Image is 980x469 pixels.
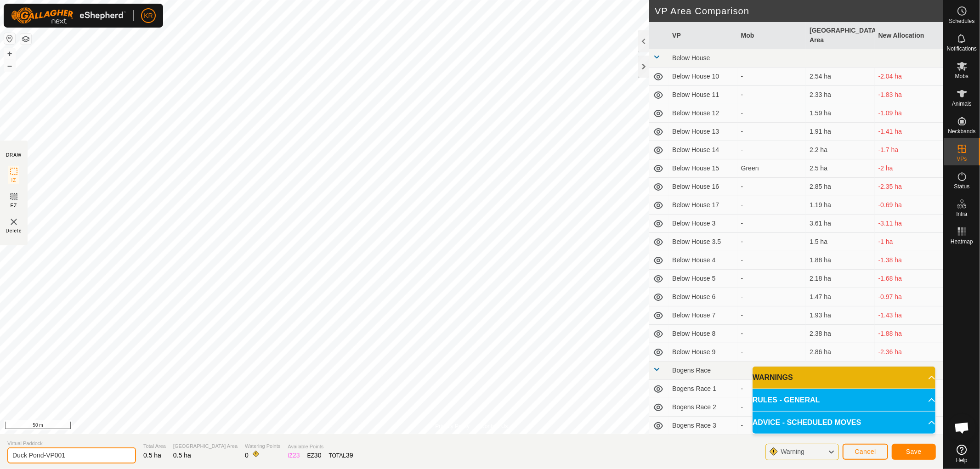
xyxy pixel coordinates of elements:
td: 3.61 ha [806,215,874,233]
td: -3.11 ha [875,215,943,233]
div: - [741,329,802,339]
div: - [741,384,802,394]
a: Open chat [948,414,976,441]
td: 2.5 ha [806,159,874,178]
div: - [741,421,802,430]
div: - [741,292,802,302]
div: EZ [307,451,322,460]
span: 0.5 ha [143,452,161,459]
span: Watering Points [245,442,280,450]
td: -1.41 ha [875,123,943,141]
div: - [741,274,802,283]
button: – [4,60,15,71]
span: Total Area [143,442,166,450]
div: TOTAL [329,451,353,460]
td: Below House 13 [668,123,737,141]
span: Delete [6,227,22,234]
td: -2.04 ha [875,68,943,86]
div: - [741,237,802,247]
span: Heatmap [951,239,973,244]
td: 1.59 ha [806,104,874,123]
td: Below House 10 [668,68,737,86]
td: -0.69 ha [875,196,943,215]
div: - [741,182,802,192]
button: + [4,48,15,59]
a: Help [944,441,980,467]
td: 1.5 ha [806,233,874,251]
span: Warning [781,448,804,455]
td: Below House 5 [668,270,737,288]
th: VP [668,22,737,49]
span: Animals [952,101,972,107]
td: 1.47 ha [806,288,874,306]
div: - [741,255,802,265]
span: KR [144,11,153,21]
td: -1.43 ha [875,306,943,325]
div: - [741,347,802,357]
td: Bogens Race 3 [668,417,737,435]
span: 23 [293,452,300,459]
td: Below House 17 [668,196,737,215]
td: 2.33 ha [806,86,874,104]
td: -0.97 ha [875,288,943,306]
span: 30 [314,452,322,459]
td: 2.38 ha [806,325,874,343]
div: IZ [288,451,300,460]
span: Below House [672,54,710,62]
span: Mobs [955,73,969,79]
div: - [741,402,802,412]
a: Contact Us [481,422,508,430]
img: Gallagher Logo [11,7,126,24]
td: 2.18 ha [806,270,874,288]
span: 0 [245,452,249,459]
td: -1.68 ha [875,270,943,288]
button: Reset Map [4,33,15,44]
span: Save [906,448,922,455]
td: 1.19 ha [806,196,874,215]
div: Green [741,164,802,173]
span: RULES - GENERAL [753,395,820,406]
span: [GEOGRAPHIC_DATA] Area [173,442,238,450]
div: DRAW [6,152,22,158]
div: - [741,311,802,320]
th: Mob [737,22,806,49]
button: Cancel [843,444,888,460]
td: 2.86 ha [806,343,874,362]
td: -1.38 ha [875,251,943,270]
button: Map Layers [20,34,31,45]
td: Below House 3.5 [668,233,737,251]
td: -2.35 ha [875,178,943,196]
td: 1.91 ha [806,123,874,141]
td: Below House 9 [668,343,737,362]
h2: VP Area Comparison [655,6,943,17]
span: EZ [11,202,17,209]
td: Below House 15 [668,159,737,178]
img: VP [8,216,19,227]
span: 0.5 ha [173,452,191,459]
td: 2.54 ha [806,68,874,86]
p-accordion-header: ADVICE - SCHEDULED MOVES [753,412,935,434]
span: Available Points [288,443,353,451]
td: Below House 3 [668,215,737,233]
div: - [741,219,802,228]
span: IZ [11,177,17,184]
p-accordion-header: RULES - GENERAL [753,389,935,411]
td: 1.88 ha [806,251,874,270]
td: Bogens Race 1 [668,380,737,398]
td: Below House 16 [668,178,737,196]
button: Save [892,444,936,460]
div: - [741,108,802,118]
td: -2.36 ha [875,343,943,362]
th: [GEOGRAPHIC_DATA] Area [806,22,874,49]
div: - [741,90,802,100]
td: Below House 11 [668,86,737,104]
td: Below House 8 [668,325,737,343]
span: Virtual Paddock [7,440,136,447]
td: Below House 14 [668,141,737,159]
span: Cancel [855,448,876,455]
td: Below House 6 [668,288,737,306]
td: 2.2 ha [806,141,874,159]
td: -2 ha [875,159,943,178]
td: 1.93 ha [806,306,874,325]
div: - [741,127,802,136]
